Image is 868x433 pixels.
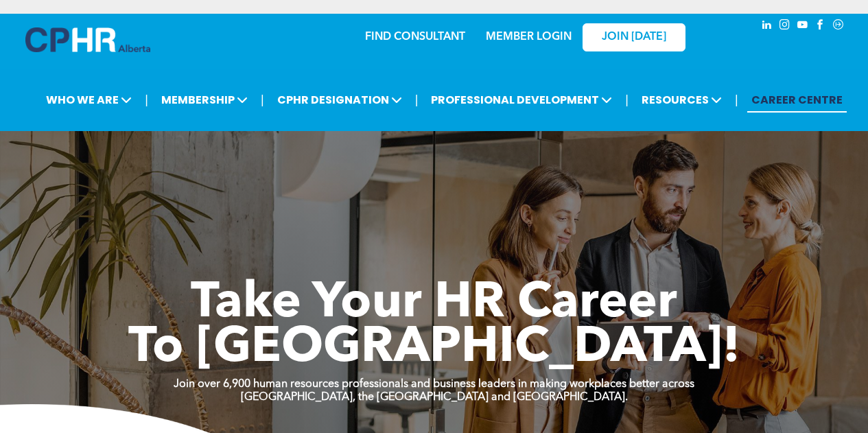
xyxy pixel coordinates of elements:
li: | [625,86,629,114]
a: FIND CONSULTANT [365,32,465,43]
span: PROFESSIONAL DEVELOPMENT [427,87,616,113]
li: | [415,86,419,114]
a: JOIN [DATE] [583,23,685,51]
a: facebook [813,17,828,36]
a: MEMBER LOGIN [486,32,572,43]
a: CAREER CENTRE [747,87,847,113]
strong: Join over 6,900 human resources professionals and business leaders in making workplaces better ac... [174,379,694,390]
span: CPHR DESIGNATION [273,87,406,113]
span: Take Your HR Career [191,279,677,329]
a: linkedin [760,17,775,36]
a: youtube [795,17,810,36]
li: | [261,86,264,114]
span: WHO WE ARE [42,87,136,113]
img: A blue and white logo for cp alberta [25,27,150,52]
a: instagram [777,17,793,36]
li: | [735,86,738,114]
li: | [145,86,148,114]
span: JOIN [DATE] [602,31,666,44]
span: MEMBERSHIP [157,87,252,113]
strong: [GEOGRAPHIC_DATA], the [GEOGRAPHIC_DATA] and [GEOGRAPHIC_DATA]. [241,392,628,403]
a: Social network [831,17,846,36]
span: To [GEOGRAPHIC_DATA]! [128,324,740,373]
span: RESOURCES [637,87,726,113]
